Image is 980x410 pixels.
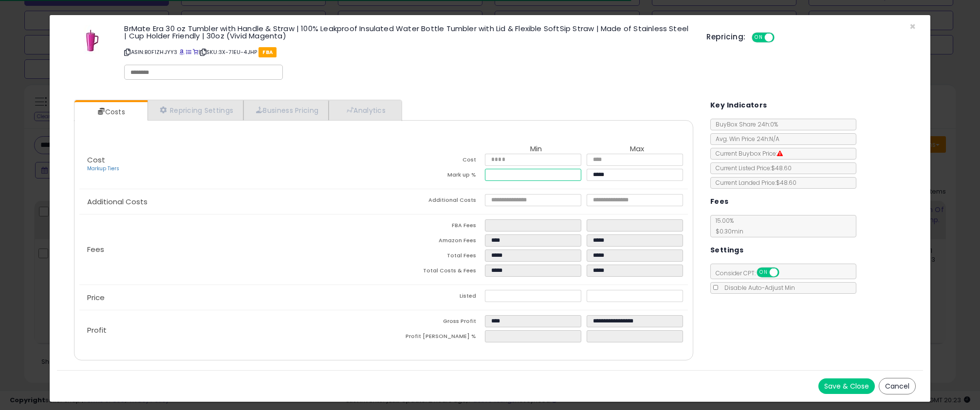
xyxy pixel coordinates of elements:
a: Analytics [329,100,401,120]
span: Current Listed Price: $48.60 [711,164,792,172]
td: Total Costs & Fees [384,265,485,280]
p: Profit [79,326,384,334]
span: ON [758,268,770,277]
h5: Key Indicators [710,99,767,111]
span: 15.00 % [711,216,743,235]
td: Cost [384,154,485,169]
span: Current Landed Price: $48.60 [711,178,796,187]
i: Suppressed Buy Box [777,151,783,157]
p: ASIN: B0F1ZHJYY3 | SKU: 3X-71EU-4JHP [124,44,692,60]
span: OFF [777,268,793,277]
a: All offer listings [186,48,191,56]
a: Markup Tiers [87,165,119,172]
span: OFF [773,34,788,42]
th: Max [587,145,688,154]
td: Gross Profit [384,315,485,330]
button: Cancel [879,378,916,394]
a: Your listing only [193,48,198,56]
span: Current Buybox Price: [711,149,783,158]
a: BuyBox page [179,48,185,56]
span: Consider CPT: [711,269,792,277]
a: Business Pricing [243,100,329,120]
p: Fees [79,246,384,253]
p: Cost [79,156,384,173]
td: Additional Costs [384,194,485,209]
span: $0.30 min [711,227,743,235]
a: Repricing Settings [148,100,244,120]
h5: Repricing: [706,33,745,41]
p: Price [79,294,384,302]
h5: Settings [710,244,743,256]
button: Save & Close [818,378,875,394]
h5: Fees [710,196,729,208]
td: Total Fees [384,250,485,265]
span: FBA [259,47,277,57]
p: Additional Costs [79,198,384,206]
a: Costs [74,102,147,122]
span: ON [753,34,765,42]
td: FBA Fees [384,219,485,234]
span: BuyBox Share 24h: 0% [711,120,778,128]
td: Listed [384,290,485,305]
span: Avg. Win Price 24h: N/A [711,135,779,143]
th: Min [485,145,586,154]
h3: BrMate Era 30 oz Tumbler with Handle & Straw | 100% Leakproof Insulated Water Bottle Tumbler with... [124,25,692,39]
td: Profit [PERSON_NAME] % [384,330,485,345]
span: Disable Auto-Adjust Min [720,284,795,292]
img: 21zJgPl4xnL._SL60_.jpg [76,25,105,54]
td: Amazon Fees [384,234,485,250]
td: Mark up % [384,169,485,184]
span: × [909,19,916,34]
